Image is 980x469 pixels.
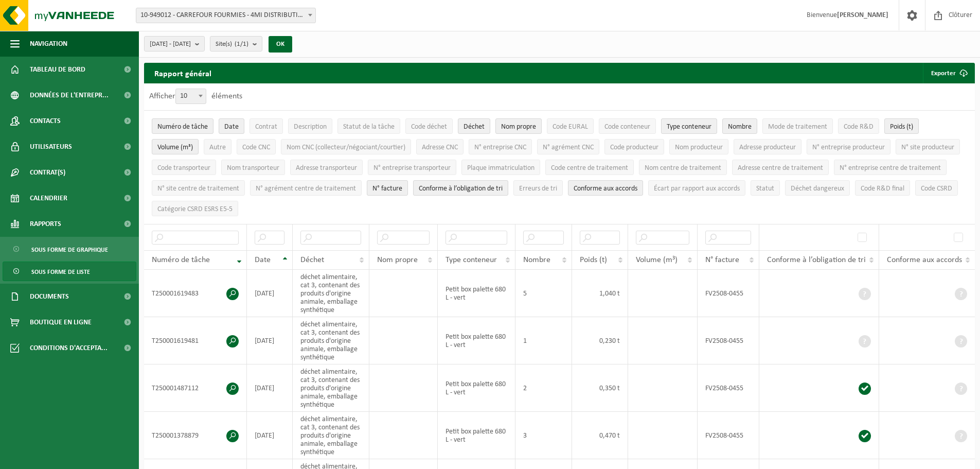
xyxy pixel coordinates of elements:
span: Erreurs de tri [519,185,557,193]
span: Code déchet [411,123,447,131]
span: 10-949012 - CARREFOUR FOURMIES - 4MI DISTRIBUTION - FOURMIES [136,8,316,23]
span: N° facture [372,185,402,193]
button: N° entreprise centre de traitementN° entreprise centre de traitement: Activate to sort [834,160,947,175]
button: Code R&D finalCode R&amp;D final: Activate to sort [855,180,910,196]
span: Nombre [523,256,550,264]
button: N° factureN° facture: Activate to sort [367,180,408,196]
td: déchet alimentaire, cat 3, contenant des produits d'origine animale, emballage synthétique [293,270,369,317]
button: StatutStatut: Activate to sort [751,180,780,196]
button: Statut de la tâcheStatut de la tâche: Activate to sort [337,118,400,134]
button: DateDate: Activate to sort [219,118,244,134]
span: Conditions d'accepta... [30,335,108,361]
span: N° entreprise CNC [474,144,526,151]
span: Adresse transporteur [296,164,357,172]
button: Volume (m³)Volume (m³): Activate to sort [152,139,199,154]
span: Adresse producteur [739,144,796,151]
td: 3 [515,412,572,459]
span: Nombre [728,123,752,131]
span: Boutique en ligne [30,309,92,335]
td: Petit box palette 680 L - vert [438,364,516,412]
button: Poids (t)Poids (t): Activate to sort [884,118,919,134]
button: Adresse centre de traitementAdresse centre de traitement: Activate to sort [732,160,829,175]
button: Code transporteurCode transporteur: Activate to sort [152,160,216,175]
span: Site(s) [216,37,248,52]
span: Poids (t) [580,256,607,264]
span: Code CNC [242,144,270,151]
span: Type conteneur [446,256,497,264]
button: Code déchetCode déchet: Activate to sort [405,118,453,134]
td: FV2508-0455 [698,412,759,459]
span: Statut [756,185,774,193]
a: Sous forme de liste [3,262,136,281]
span: [DATE] - [DATE] [150,37,191,52]
span: Données de l'entrepr... [30,82,109,108]
span: N° site producteur [901,144,954,151]
a: Sous forme de graphique [3,239,136,259]
td: Petit box palette 680 L - vert [438,270,516,317]
span: Description [294,123,327,131]
button: DescriptionDescription: Activate to sort [288,118,332,134]
span: Nom producteur [675,144,723,151]
span: Date [224,123,239,131]
td: Petit box palette 680 L - vert [438,412,516,459]
td: déchet alimentaire, cat 3, contenant des produits d'origine animale, emballage synthétique [293,412,369,459]
button: Type conteneurType conteneur: Activate to sort [661,118,717,134]
td: FV2508-0455 [698,317,759,364]
td: 0,230 t [572,317,629,364]
td: T250001487112 [144,364,247,412]
td: 0,350 t [572,364,629,412]
span: Code CSRD [921,185,952,193]
td: déchet alimentaire, cat 3, contenant des produits d'origine animale, emballage synthétique [293,364,369,412]
span: Volume (m³) [157,144,193,151]
span: Nom CNC (collecteur/négociant/courtier) [287,144,405,151]
span: Code R&D [844,123,874,131]
button: N° site producteurN° site producteur : Activate to sort [896,139,960,154]
span: Code EURAL [553,123,588,131]
span: Catégorie CSRD ESRS E5-5 [157,205,233,213]
button: AutreAutre: Activate to sort [204,139,231,154]
button: N° entreprise CNCN° entreprise CNC: Activate to sort [469,139,532,154]
button: DéchetDéchet: Activate to sort [458,118,490,134]
span: Code transporteur [157,164,210,172]
span: Date [255,256,271,264]
button: N° agrément CNCN° agrément CNC: Activate to sort [537,139,599,154]
span: N° entreprise transporteur [373,164,451,172]
button: Site(s)(1/1) [210,36,262,51]
span: Sous forme de graphique [31,240,108,259]
button: Adresse CNCAdresse CNC: Activate to sort [416,139,464,154]
td: Petit box palette 680 L - vert [438,317,516,364]
span: Conforme aux accords [887,256,962,264]
span: 10 [175,89,206,104]
button: Nom CNC (collecteur/négociant/courtier)Nom CNC (collecteur/négociant/courtier): Activate to sort [281,139,411,154]
span: Poids (t) [890,123,913,131]
span: Code centre de traitement [551,164,628,172]
span: Code R&D final [861,185,904,193]
td: [DATE] [247,317,293,364]
span: Rapports [30,211,61,237]
span: Adresse centre de traitement [738,164,823,172]
span: Mode de traitement [768,123,827,131]
span: Nom centre de traitement [645,164,721,172]
span: Plaque immatriculation [467,164,534,172]
button: Code CNCCode CNC: Activate to sort [237,139,276,154]
button: Code producteurCode producteur: Activate to sort [604,139,664,154]
button: N° site centre de traitementN° site centre de traitement: Activate to sort [152,180,245,196]
span: N° entreprise producteur [812,144,885,151]
span: 10-949012 - CARREFOUR FOURMIES - 4MI DISTRIBUTION - FOURMIES [136,8,315,23]
label: Afficher éléments [149,92,242,100]
button: Exporter [923,63,974,83]
td: 2 [515,364,572,412]
button: Adresse transporteurAdresse transporteur: Activate to sort [290,160,363,175]
span: Nom transporteur [227,164,279,172]
span: Conforme à l’obligation de tri [419,185,503,193]
span: Numéro de tâche [152,256,210,264]
button: Écart par rapport aux accordsÉcart par rapport aux accords: Activate to sort [648,180,745,196]
span: Code producteur [610,144,658,151]
td: déchet alimentaire, cat 3, contenant des produits d'origine animale, emballage synthétique [293,317,369,364]
span: Conforme aux accords [574,185,637,193]
span: Autre [209,144,226,151]
button: Code EURALCode EURAL: Activate to sort [547,118,594,134]
span: Écart par rapport aux accords [654,185,740,193]
span: Adresse CNC [422,144,458,151]
td: FV2508-0455 [698,364,759,412]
